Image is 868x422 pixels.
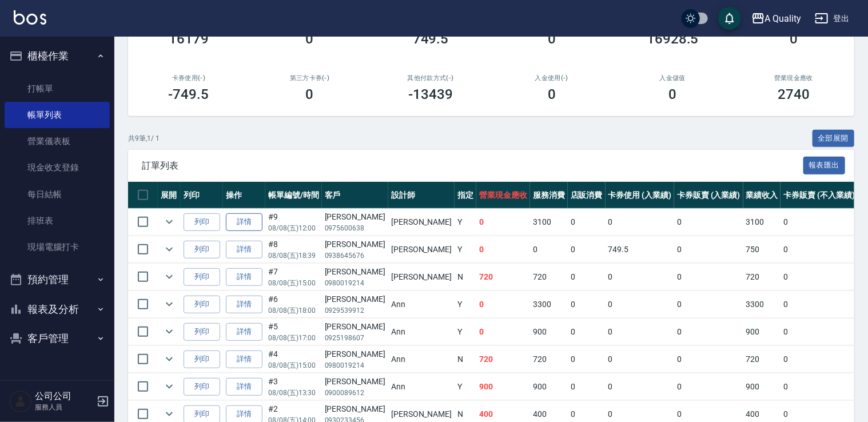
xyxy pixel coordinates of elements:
td: 0 [781,291,857,318]
button: 列印 [184,213,220,231]
td: 0 [781,209,857,236]
p: 0925198607 [325,333,385,343]
td: 0 [606,291,675,318]
div: [PERSON_NAME] [325,321,385,333]
button: 全部展開 [813,130,855,148]
img: Person [9,390,32,413]
a: 打帳單 [5,75,110,102]
h2: 其他付款方式(-) [384,74,477,82]
button: expand row [161,323,178,340]
button: 報表及分析 [5,294,110,324]
a: 報表匯出 [803,160,846,170]
td: #6 [265,291,322,318]
p: 0980019214 [325,278,385,288]
div: [PERSON_NAME] [325,211,385,223]
a: 詳情 [226,296,262,313]
td: 0 [476,209,530,236]
div: [PERSON_NAME] [325,293,385,305]
div: [PERSON_NAME] [325,348,385,360]
td: 0 [606,346,675,373]
td: Y [455,236,476,263]
td: 0 [674,373,743,400]
button: A Quality [747,7,806,30]
td: 3300 [530,291,568,318]
h3: 0 [306,86,314,102]
a: 詳情 [226,241,262,258]
p: 0980019214 [325,360,385,371]
td: 900 [530,373,568,400]
button: 預約管理 [5,265,110,294]
td: #8 [265,236,322,263]
td: 720 [530,346,568,373]
button: expand row [161,296,178,313]
h5: 公司公司 [35,391,93,402]
button: 櫃檯作業 [5,41,110,71]
a: 詳情 [226,323,262,341]
p: 服務人員 [35,402,93,412]
td: 0 [568,346,606,373]
th: 店販消費 [568,182,606,209]
th: 客戶 [322,182,388,209]
h3: 2740 [778,86,810,102]
th: 展開 [158,182,181,209]
a: 帳單列表 [5,102,110,128]
th: 營業現金應收 [476,182,530,209]
td: 720 [476,264,530,290]
button: 列印 [184,241,220,258]
div: [PERSON_NAME] [325,403,385,415]
p: 08/08 (五) 15:00 [268,278,319,288]
td: 0 [781,346,857,373]
td: 750 [743,236,781,263]
p: 08/08 (五) 15:00 [268,360,319,371]
h2: 入金儲值 [626,74,720,82]
h3: 16179 [169,31,209,47]
p: 08/08 (五) 18:39 [268,250,319,261]
td: 900 [476,373,530,400]
td: 0 [476,291,530,318]
td: 0 [606,209,675,236]
th: 列印 [181,182,223,209]
img: Logo [14,10,46,25]
h3: 0 [548,31,556,47]
h3: 0 [306,31,314,47]
p: 0938645676 [325,250,385,261]
td: #4 [265,346,322,373]
td: 0 [674,319,743,345]
td: Y [455,319,476,345]
td: 720 [476,346,530,373]
td: 0 [476,319,530,345]
td: 0 [781,264,857,290]
h2: 第三方卡券(-) [263,74,357,82]
h3: 749.5 [413,31,449,47]
a: 詳情 [226,378,262,396]
th: 卡券使用 (入業績) [606,182,675,209]
a: 現場電腦打卡 [5,234,110,260]
th: 卡券販賣 (不入業績) [781,182,857,209]
td: 0 [568,264,606,290]
td: 0 [674,264,743,290]
td: [PERSON_NAME] [388,209,455,236]
th: 操作 [223,182,265,209]
h3: 0 [790,31,798,47]
button: 客戶管理 [5,324,110,353]
td: 0 [781,236,857,263]
button: expand row [161,213,178,230]
td: 0 [606,373,675,400]
td: 0 [568,291,606,318]
a: 詳情 [226,268,262,286]
td: 0 [606,319,675,345]
button: 列印 [184,351,220,368]
a: 營業儀表板 [5,128,110,154]
td: #3 [265,373,322,400]
td: 0 [606,264,675,290]
td: N [455,346,476,373]
td: Y [455,373,476,400]
td: 3100 [743,209,781,236]
td: #7 [265,264,322,290]
th: 帳單編號/時間 [265,182,322,209]
td: 900 [743,319,781,345]
td: Y [455,209,476,236]
button: 列印 [184,296,220,313]
td: #9 [265,209,322,236]
button: 登出 [810,8,854,29]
